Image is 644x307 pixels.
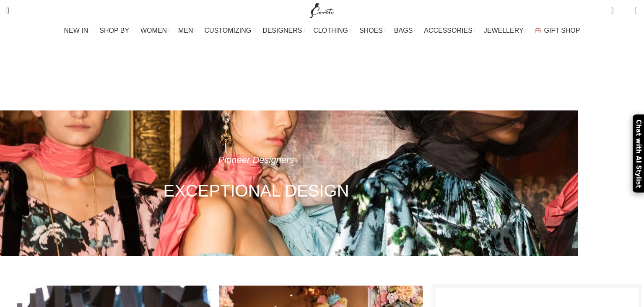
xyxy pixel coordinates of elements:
[2,2,13,19] a: Search
[622,8,628,15] span: 0
[359,22,386,39] a: SHOES
[535,28,541,33] img: GiftBag
[359,26,383,34] span: SHOES
[544,26,580,34] span: GIFT SHOP
[294,76,312,84] a: Home
[218,155,294,165] em: Pioneer Designers
[99,26,129,34] span: SHOP BY
[606,2,618,19] a: 0
[99,22,132,39] a: SHOP BY
[424,26,473,34] span: ACCESSORIES
[484,22,527,39] a: JEWELLERY
[313,26,348,34] span: CLOTHING
[163,180,349,201] h4: EXCEPTIONAL DESIGN
[64,26,88,34] span: NEW IN
[424,22,475,39] a: ACCESSORIES
[262,26,302,34] span: DESIGNERS
[535,22,580,39] a: GIFT SHOP
[140,22,170,39] a: WOMEN
[611,4,618,10] span: 0
[394,26,413,34] span: BAGS
[286,48,358,71] h1: About us
[64,22,91,39] a: NEW IN
[205,22,254,39] a: CUSTOMIZING
[484,26,524,34] span: JEWELLERY
[321,76,350,84] span: About us
[2,22,642,39] div: Main navigation
[313,22,351,39] a: CLOTHING
[620,2,628,19] div: My Wishlist
[178,26,193,34] span: MEN
[394,22,415,39] a: BAGS
[205,26,252,34] span: CUSTOMIZING
[140,26,167,34] span: WOMEN
[308,6,336,13] a: Site logo
[262,22,305,39] a: DESIGNERS
[178,22,196,39] a: MEN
